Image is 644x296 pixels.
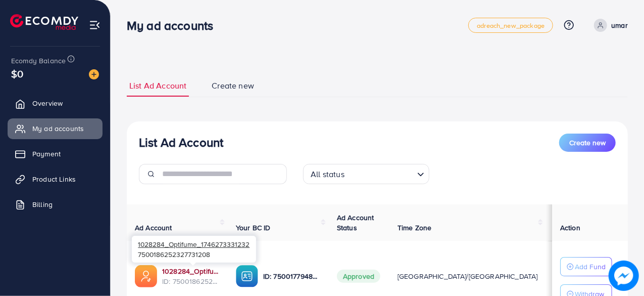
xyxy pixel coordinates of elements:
div: 7500186252327731208 [132,236,256,263]
span: Ad Account [135,223,172,233]
h3: List Ad Account [139,135,223,150]
img: logo [10,14,78,30]
span: Payment [32,149,61,159]
button: Add Fund [560,257,612,276]
a: 1028284_Optifume_1746273331232 [162,266,220,276]
span: Your BC ID [236,223,271,233]
button: Create new [559,134,616,152]
a: adreach_new_package [468,18,553,33]
img: menu [89,19,101,31]
span: Billing [32,199,53,209]
span: Create new [212,80,254,92]
span: Ad Account Status [337,213,374,233]
p: Add Fund [575,261,606,273]
span: Product Links [32,174,76,184]
img: image [609,261,639,291]
span: All status [309,167,346,182]
p: ID: 7500177948360687624 [263,270,321,282]
img: ic-ads-acc.e4c84228.svg [135,265,157,287]
span: 1028284_Optifume_1746273331232 [138,239,250,249]
span: Time Zone [398,223,431,233]
h3: My ad accounts [127,18,221,33]
span: Overview [32,98,63,108]
span: Create new [569,138,606,148]
a: My ad accounts [8,118,103,139]
div: Search for option [303,164,429,184]
span: adreach_new_package [477,22,544,29]
span: My ad accounts [32,123,84,134]
span: ID: 7500186252327731208 [162,276,220,286]
span: Ecomdy Balance [11,56,66,66]
span: Approved [337,270,380,283]
span: $0 [11,66,23,81]
img: image [89,69,99,79]
span: [GEOGRAPHIC_DATA]/[GEOGRAPHIC_DATA] [398,271,538,281]
img: ic-ba-acc.ded83a64.svg [236,265,258,287]
span: List Ad Account [129,80,186,92]
a: Billing [8,194,103,215]
a: Payment [8,144,103,164]
p: umar [611,19,628,31]
a: Product Links [8,169,103,189]
input: Search for option [348,165,413,182]
span: Action [560,223,580,233]
a: Overview [8,93,103,113]
a: umar [590,19,628,32]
